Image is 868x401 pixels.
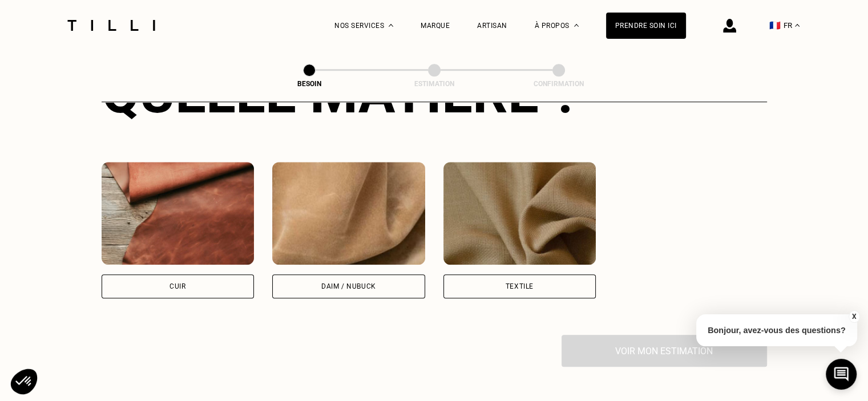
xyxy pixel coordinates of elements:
[848,310,859,323] button: X
[477,22,507,30] a: Artisan
[252,80,366,88] div: Besoin
[377,80,491,88] div: Estimation
[169,283,185,290] div: Cuir
[389,24,393,27] img: Menu déroulant
[723,19,736,33] img: icône connexion
[506,283,534,290] div: Textile
[321,283,376,290] div: Daim / Nubuck
[421,22,450,30] a: Marque
[502,80,616,88] div: Confirmation
[769,20,781,31] span: 🇫🇷
[63,20,159,31] img: Logo du service de couturière Tilli
[696,314,857,346] p: Bonjour, avez-vous des questions?
[606,13,686,39] a: Prendre soin ici
[102,162,255,265] img: Tilli retouche vos vêtements en Cuir
[795,24,800,27] img: menu déroulant
[272,162,425,265] img: Tilli retouche vos vêtements en Daim / Nubuck
[443,162,596,265] img: Tilli retouche vos vêtements en Textile
[574,24,579,27] img: Menu déroulant à propos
